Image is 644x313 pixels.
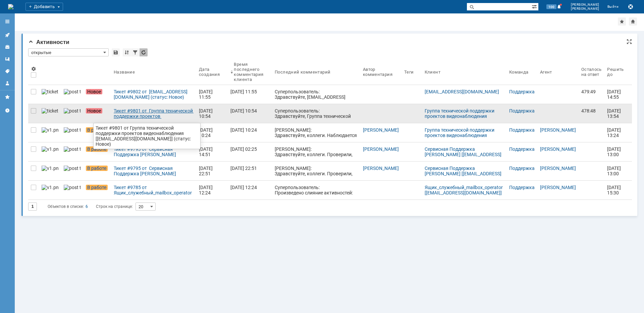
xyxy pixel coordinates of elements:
[42,146,58,152] img: v1.png
[8,4,13,9] a: Перейти на домашнюю страницу
[114,185,194,195] div: Тикет #9785 от Ящик_служебный_mailbox_operator [[EMAIL_ADDRESS][DOMAIN_NAME]] (статус: В работе)
[112,48,120,56] div: Сохранить вид
[196,123,228,142] a: [DATE] 10:24
[199,185,214,195] div: [DATE] 12:24
[425,166,501,182] a: Сервисная Поддержка [PERSON_NAME] [[EMAIL_ADDRESS][DOMAIN_NAME]]
[607,108,622,119] span: [DATE] 13:54
[8,4,13,9] img: logo
[196,142,228,161] a: [DATE] 14:51
[581,108,602,114] div: 478:48
[114,89,194,100] div: Тикет #9802 от [EMAIL_ADDRESS][DOMAIN_NAME] (статус: Новое)
[571,3,599,7] span: [PERSON_NAME]
[48,204,84,209] span: Объектов в списке:
[86,108,102,114] span: Новое
[86,89,102,94] span: Новое
[64,127,80,133] img: post ticket.png
[228,142,272,161] a: [DATE] 02:25
[83,123,111,142] a: В работе
[272,162,360,180] a: [PERSON_NAME]: Здравствуйте, коллеги. Проверили, канал работает штатно,потерь и прерываний не фик...
[64,166,80,171] img: post ticket.png
[96,125,196,147] div: Тикет #9801 от Группа технической поддержки проектов видеонаблюдения [[EMAIL_ADDRESS][DOMAIN_NAME...
[581,89,602,94] div: 479:49
[607,127,622,138] span: [DATE] 13:24
[83,181,111,199] a: В работе
[272,142,360,161] a: [PERSON_NAME]: Здравствуйте, коллеги. Проверили, канал работает штатно,потерь и прерываний не фик...
[48,203,133,211] i: Строк на странице:
[2,66,13,77] a: Теги
[230,166,257,171] div: [DATE] 22:51
[61,85,83,104] a: post ticket.png
[123,48,131,56] div: Сортировка...
[196,104,228,123] a: [DATE] 10:54
[540,146,576,152] a: [PERSON_NAME]
[39,123,61,142] a: v1.png
[111,162,196,180] a: Тикет #9795 от Сервисная Поддержка [PERSON_NAME] [[EMAIL_ADDRESS][DOMAIN_NAME]] (статус: В работе)
[275,166,358,187] div: [PERSON_NAME]: Здравствуйте, коллеги. Проверили, канал работает штатно,потерь и прерываний не фик...
[228,104,272,123] a: [DATE] 10:54
[425,185,504,195] a: Ящик_служебный_mailbox_operator [[EMAIL_ADDRESS][DOMAIN_NAME]]
[540,127,576,133] a: [PERSON_NAME]
[2,30,13,40] a: Активности
[607,146,622,157] span: [DATE] 13:00
[199,146,214,157] div: [DATE] 14:51
[272,181,360,199] a: Суперпользователь: Произведено слияние активностей: Тикет #9797 от Ящик_служебный_mailbox_operato...
[86,127,108,133] span: В работе
[425,89,499,94] a: [EMAIL_ADDRESS][DOMAIN_NAME]
[604,162,627,180] a: [DATE] 13:00
[404,70,414,75] div: Теги
[581,67,602,77] div: Осталось на ответ
[28,39,69,45] span: Активности
[228,59,272,85] th: Время последнего комментария клиента
[199,67,220,77] div: Дата создания
[42,89,58,94] img: ticket_notification.png
[537,59,579,85] th: Агент
[275,127,358,165] div: [PERSON_NAME]: Здравствуйте, коллеги. Наблюдается авария на промежуточном узле транспортной сети/...
[360,59,401,85] th: Автор комментария
[199,89,214,100] div: [DATE] 11:55
[114,70,135,75] div: Название
[83,162,111,180] a: В работе
[571,7,599,11] span: [PERSON_NAME]
[607,166,622,176] span: [DATE] 13:00
[363,127,399,133] a: [PERSON_NAME]
[230,185,257,190] div: [DATE] 12:24
[64,108,80,114] img: post ticket.png
[275,185,358,217] div: Суперпользователь: Произведено слияние активностей: Тикет #9797 от Ящик_служебный_mailbox_operato...
[604,181,627,199] a: [DATE] 15:30
[629,17,637,26] div: Сделать домашней страницей
[275,89,358,137] div: Суперпользователь: Здравствуйте, [EMAIL_ADDRESS][DOMAIN_NAME] ! Ваше обращение зарегистрировано в...
[607,185,622,195] span: [DATE] 15:30
[39,104,61,123] a: ticket_notification.png
[509,108,535,114] a: Поддержка
[114,146,194,157] div: Тикет #9793 от Сервисная Поддержка [PERSON_NAME] [[EMAIL_ADDRESS][DOMAIN_NAME]] (статус: В работе)
[540,70,552,75] div: Агент
[31,66,36,72] span: Настройки
[604,85,627,104] a: [DATE] 14:55
[422,59,506,85] th: Клиент
[111,181,196,199] a: Тикет #9785 от Ящик_служебный_mailbox_operator [[EMAIL_ADDRESS][DOMAIN_NAME]] (статус: В работе)
[627,3,635,11] button: Сохранить лог
[604,142,627,161] a: [DATE] 13:00
[275,146,358,168] div: [PERSON_NAME]: Здравствуйте, коллеги. Проверили, канал работает штатно,потерь и прерываний не фик...
[228,181,272,199] a: [DATE] 12:24
[39,142,61,161] a: v1.png
[199,127,214,138] div: [DATE] 10:24
[39,85,61,104] a: ticket_notification.png
[2,42,13,52] a: Клиенты
[42,108,58,114] img: ticket_notification.png
[272,104,360,123] a: Суперпользователь: Здравствуйте, Группа технической поддержки проектов видеонаблюдения! Ваше обра...
[111,104,196,123] a: Тикет #9801 от Группа технической поддержки проектов видеонаблюдения [[EMAIL_ADDRESS][DOMAIN_NAME...
[64,185,80,190] img: post ticket.png
[509,70,529,75] div: Команда
[83,104,111,123] a: Новое
[607,67,624,77] div: Решить до
[275,108,358,162] div: Суперпользователь: Здравствуйте, Группа технической поддержки проектов видеонаблюдения! Ваше обра...
[42,127,58,133] img: v1.png
[86,166,108,171] span: В работе
[86,203,88,211] div: 6
[64,146,80,152] img: post ticket.png
[199,166,214,176] div: [DATE] 22:51
[83,85,111,104] a: Новое
[546,4,556,9] span: 100
[228,85,272,104] a: [DATE] 11:55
